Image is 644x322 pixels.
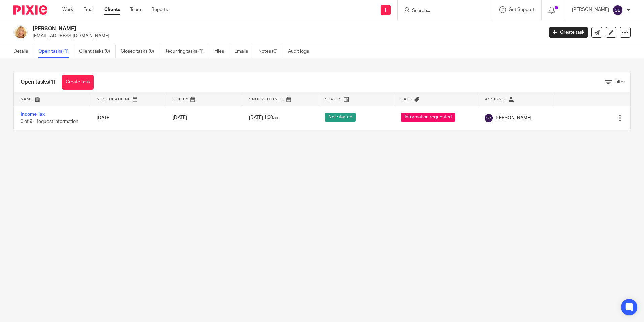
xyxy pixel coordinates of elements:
a: Files [214,45,229,58]
h2: [PERSON_NAME] [33,25,438,32]
span: Tags [401,97,413,101]
p: [PERSON_NAME] [572,6,609,13]
a: Email [83,6,94,13]
a: Details [13,45,33,58]
img: Linkedin%20pic.jpg [13,25,28,39]
a: Client tasks (0) [79,45,116,58]
a: Work [62,6,73,13]
img: Pixie [13,5,47,15]
span: Snoozed Until [249,97,284,101]
span: Get Support [509,7,535,12]
a: Create task [549,27,588,38]
span: Not started [325,113,356,122]
a: Team [130,6,141,13]
p: [EMAIL_ADDRESS][DOMAIN_NAME] [33,33,539,39]
span: (1) [49,79,55,85]
td: [DATE] [90,106,166,130]
span: 0 of 9 · Request information [21,119,78,124]
h1: Open tasks [21,79,55,86]
a: Open tasks (1) [38,45,74,58]
input: Search [411,8,472,14]
img: svg%3E [485,114,493,122]
a: Clients [104,6,120,13]
span: [DATE] 1:00am [249,116,280,120]
a: Audit logs [288,45,314,58]
a: Closed tasks (0) [121,45,159,58]
span: Information requested [401,113,455,122]
span: Filter [614,80,625,84]
a: Create task [62,75,94,90]
a: Emails [234,45,253,58]
a: Reports [151,6,168,13]
a: Income Tax [21,112,45,117]
img: svg%3E [612,5,623,16]
span: Status [325,97,342,101]
span: [PERSON_NAME] [494,115,532,122]
a: Notes (0) [258,45,283,58]
span: [DATE] [173,116,187,120]
a: Recurring tasks (1) [164,45,209,58]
